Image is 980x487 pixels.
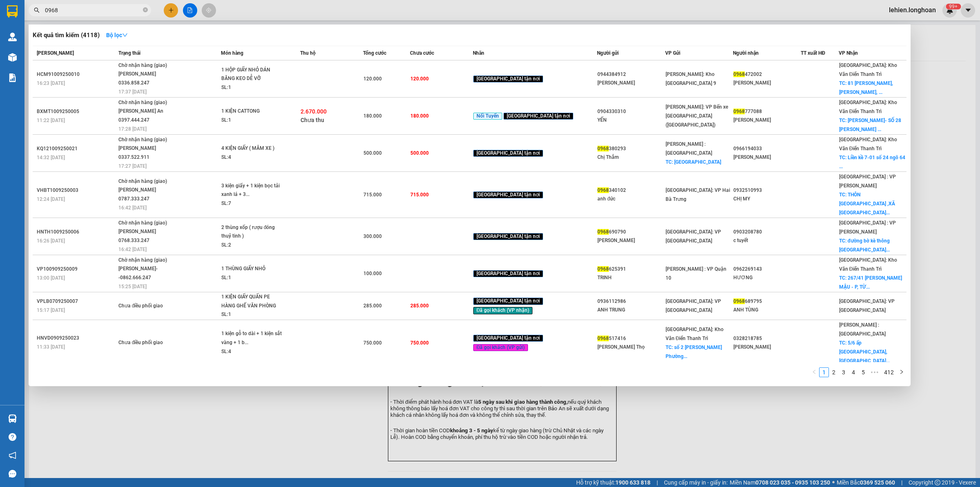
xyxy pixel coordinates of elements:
span: 750.000 [410,340,429,346]
div: 0962269143 [733,265,800,274]
span: [GEOGRAPHIC_DATA] : VP [PERSON_NAME] [839,174,896,189]
span: Trạng thái [118,50,140,56]
span: Chưa cước [410,50,434,56]
div: 0966194033 [733,145,800,153]
img: warehouse-icon [8,33,17,41]
span: 500.000 [410,150,429,156]
div: 0328218785 [733,334,800,343]
span: [GEOGRAPHIC_DATA]: Kho Văn Điển Thanh Trì [666,327,724,341]
div: ANH TÙNG [733,306,800,314]
div: YẾN [597,116,664,125]
span: 0968 [597,146,609,151]
div: Chưa điều phối giao [118,302,180,311]
span: 16:26 [DATE] [37,238,65,244]
span: [GEOGRAPHIC_DATA] tận nơi [473,233,543,240]
div: SL: 1 [221,83,283,92]
li: 1 [819,367,829,377]
span: 0968 [597,187,609,193]
div: Chờ nhận hàng (giao) [118,177,180,186]
a: 1 [820,368,829,377]
span: 17:28 [DATE] [118,126,147,132]
span: [PERSON_NAME] : [GEOGRAPHIC_DATA] [839,322,886,337]
span: Chưa thu [301,117,324,123]
span: 0968 [733,298,745,304]
div: 1 KIỆN GIẤY QUẤN PE HÀNG GHẾ VĂN PHÒNG [221,293,283,310]
div: SL: 1 [221,116,283,125]
span: 180.000 [363,113,382,119]
span: [GEOGRAPHIC_DATA]: VP Hai Bà Trưng [666,187,730,202]
div: VP100909250009 [37,265,116,274]
span: [GEOGRAPHIC_DATA]: Kho Văn Điển Thanh Trì [839,100,897,114]
button: Bộ lọcdown [100,29,134,42]
div: 1 THÙNG GIẤY NHỎ [221,265,283,274]
span: 285.000 [363,303,382,309]
span: [PERSON_NAME] : [GEOGRAPHIC_DATA] [666,141,712,156]
li: 4 [849,367,858,377]
div: [PERSON_NAME] An 0397.444.247 [118,107,180,125]
a: 5 [859,368,868,377]
span: 11:22 [DATE] [37,118,65,123]
span: 500.000 [363,150,382,156]
span: [GEOGRAPHIC_DATA] tận nơi [473,76,543,83]
span: [GEOGRAPHIC_DATA]: VP [GEOGRAPHIC_DATA] [666,298,721,313]
span: [GEOGRAPHIC_DATA] tận nơi [473,298,543,305]
span: Nhãn [473,50,484,56]
span: 16:23 [DATE] [37,80,65,86]
span: 13:00 [DATE] [37,275,65,281]
div: [PERSON_NAME] Thọ [597,343,664,351]
span: 100.000 [363,271,382,276]
div: Chị Thắm [597,153,664,162]
span: question-circle [9,433,16,441]
div: 690790 [597,228,664,236]
span: down [122,32,128,38]
span: 17:27 [DATE] [118,163,147,169]
div: [PERSON_NAME] [733,116,800,125]
span: TC: THÔN [GEOGRAPHIC_DATA] ,XÃ [GEOGRAPHIC_DATA]... [839,192,895,216]
span: [GEOGRAPHIC_DATA] : VP [PERSON_NAME] [839,220,896,235]
strong: Bộ lọc [106,32,128,38]
div: SL: 4 [221,347,283,356]
div: HNVD0909250023 [37,334,116,342]
span: [GEOGRAPHIC_DATA] tận nơi [473,150,543,157]
span: [GEOGRAPHIC_DATA]: Kho Văn Điển Thanh Trì [839,62,897,77]
div: [PERSON_NAME] 0337.522.911 [118,144,180,162]
div: KQ121009250021 [37,145,116,153]
div: SL: 2 [221,241,283,250]
input: Tìm tên, số ĐT hoặc mã đơn [45,6,141,15]
div: Chờ nhận hàng (giao) [118,136,180,145]
span: Đã gọi khách (VP nhận) [473,307,533,314]
span: Nối Tuyến [473,113,502,120]
div: Chưa điều phối giao [118,338,180,347]
span: TC: Liền kề 7-01 số 24 ngõ 64 ... [839,155,905,169]
div: c tuyết [733,236,800,245]
div: [PERSON_NAME] [597,79,664,87]
span: 11:33 [DATE] [37,344,65,350]
div: 689795 [733,297,800,306]
div: 3 kiện giấy + 1 kiện bọc tải xanh lá + 3... [221,182,283,199]
li: 412 [881,367,897,377]
span: [PERSON_NAME]: Kho [GEOGRAPHIC_DATA] 9 [666,71,716,86]
li: Previous Page [809,367,819,377]
span: 285.000 [410,303,429,309]
button: right [897,367,906,377]
div: 380293 [597,145,664,153]
li: 2 [829,367,839,377]
div: 0936112986 [597,297,664,306]
div: CHỊ MY [733,195,800,203]
div: anh đức [597,195,664,203]
img: warehouse-icon [8,414,17,423]
span: 120.000 [410,76,429,82]
button: left [809,367,819,377]
div: [PERSON_NAME] [733,79,800,87]
span: TC: 81 [PERSON_NAME], [PERSON_NAME], ... [839,80,893,95]
span: 0968 [733,71,745,77]
div: Chờ nhận hàng (giao) [118,256,180,265]
div: 1 kiện gỗ to dài + 1 kiện sắt vàng + 1 b... [221,329,283,347]
div: Chờ nhận hàng (giao) [118,98,180,107]
span: [GEOGRAPHIC_DATA]: Kho Văn Điển Thanh Trì [839,257,897,272]
div: Chờ nhận hàng (giao) [118,219,180,228]
span: 300.000 [363,233,382,239]
div: 1 KIỆN CATTONG [221,107,283,116]
div: 0944384912 [597,70,664,79]
img: logo-vxr [7,5,18,18]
